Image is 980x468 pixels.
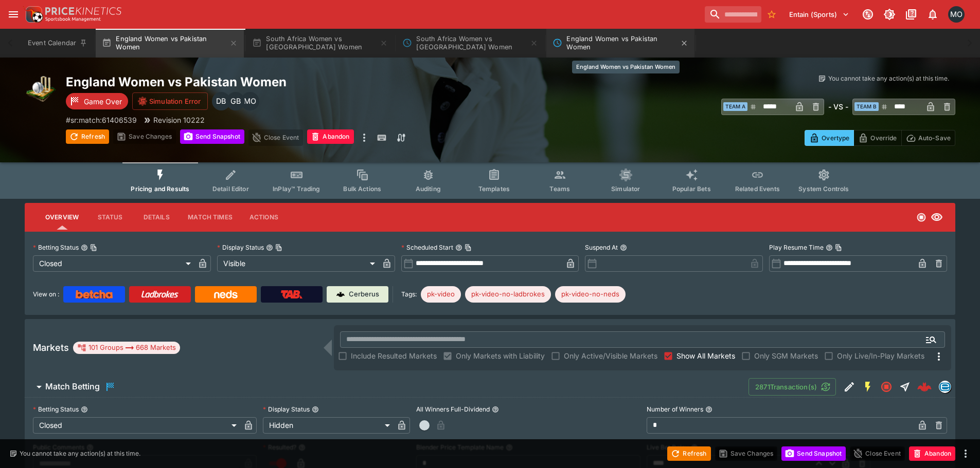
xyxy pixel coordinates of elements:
img: TabNZ [281,290,302,298]
p: Auto-Save [918,133,951,143]
div: Closed [33,255,194,272]
button: Number of Winners [705,406,712,413]
span: Only Live/In-Play Markets [837,350,924,361]
svg: Closed [880,381,893,393]
h6: - VS - [828,101,848,112]
button: Select Tenant [783,6,856,23]
img: PriceKinetics Logo [23,4,43,25]
label: Tags: [401,286,417,303]
a: Cerberus [327,286,388,303]
img: Neds [214,290,237,298]
button: Overview [37,205,87,230]
button: Closed [877,378,896,396]
p: Display Status [263,405,310,414]
button: England Women vs Pakistan Women [96,29,244,58]
button: No Bookmarks [763,6,780,23]
span: Auditing [416,185,441,193]
button: Refresh [667,446,710,461]
h5: Markets [33,342,69,353]
span: Simulator [611,185,640,193]
div: Betting Target: cerberus [555,286,626,303]
span: Detail Editor [212,185,249,193]
div: Betting Target: cerberus [465,286,551,303]
div: Hidden [263,417,394,434]
button: Override [853,130,901,146]
button: 2871Transaction(s) [749,378,836,396]
p: Suspend At [585,243,618,252]
button: Abandon [909,446,955,461]
svg: More [933,350,945,363]
button: Match Times [180,205,241,230]
img: betradar [939,381,951,392]
img: PriceKinetics [45,7,121,15]
button: more [358,129,370,146]
button: Straight [896,378,914,396]
span: System Controls [798,185,849,193]
p: Overtype [822,133,849,143]
button: Copy To Clipboard [275,244,282,251]
button: Connected to PK [859,5,877,24]
span: Only SGM Markets [754,350,818,361]
button: Play Resume TimeCopy To Clipboard [826,244,833,251]
span: Mark an event as closed and abandoned. [307,131,353,141]
button: SGM Enabled [859,378,877,396]
button: Copy To Clipboard [90,244,97,251]
button: Toggle light/dark mode [880,5,899,24]
span: pk-video-no-ladbrokes [465,289,551,299]
button: Send Snapshot [781,446,846,461]
button: Details [133,205,180,230]
span: Only Active/Visible Markets [564,350,657,361]
button: Auto-Save [901,130,955,146]
button: South Africa Women vs Sri Lanka Women [396,29,544,58]
span: pk-video [421,289,461,299]
button: Notifications [923,5,942,24]
p: Number of Winners [647,405,703,414]
svg: Visible [931,211,943,223]
svg: Closed [916,212,926,222]
p: Override [870,133,897,143]
p: You cannot take any action(s) at this time. [828,74,949,83]
p: All Winners Full-Dividend [416,405,490,414]
button: Scheduled StartCopy To Clipboard [455,244,462,251]
p: Revision 10222 [153,115,205,125]
button: Abandon [307,129,353,144]
div: Matthew Oliver [241,92,259,110]
button: Send Snapshot [180,129,244,144]
span: Related Events [735,185,780,193]
h2: Copy To Clipboard [66,74,511,90]
p: Cerberus [349,289,379,299]
div: Event type filters [122,162,857,199]
span: Bulk Actions [343,185,381,193]
button: England Women vs Pakistan Women [546,29,694,58]
p: Play Resume Time [769,243,824,252]
span: Mark an event as closed and abandoned. [909,447,955,458]
button: Event Calendar [22,29,94,58]
button: South Africa Women vs [GEOGRAPHIC_DATA] Women [246,29,394,58]
span: Popular Bets [672,185,711,193]
img: Cerberus [336,290,345,298]
p: Game Over [84,96,122,107]
span: InPlay™ Trading [273,185,320,193]
button: Status [87,205,133,230]
input: search [705,6,761,23]
span: pk-video-no-neds [555,289,626,299]
button: Simulation Error [132,92,208,110]
button: Edit Detail [840,378,859,396]
p: Scheduled Start [401,243,453,252]
button: Display StatusCopy To Clipboard [266,244,273,251]
div: Start From [805,130,955,146]
button: Display Status [312,406,319,413]
button: Copy To Clipboard [835,244,842,251]
button: All Winners Full-Dividend [492,406,499,413]
span: Only Markets with Liability [456,350,545,361]
button: Betting StatusCopy To Clipboard [81,244,88,251]
button: Refresh [66,129,109,144]
button: Copy To Clipboard [465,244,472,251]
div: England Women vs Pakistan Women [572,61,680,73]
div: Matt Oliver [948,6,965,23]
img: cricket.png [25,74,58,107]
p: Betting Status [33,243,79,252]
span: Pricing and Results [131,185,189,193]
a: b9fde626-838f-4835-be1d-edc8b30a4403 [914,377,935,397]
p: Display Status [217,243,264,252]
